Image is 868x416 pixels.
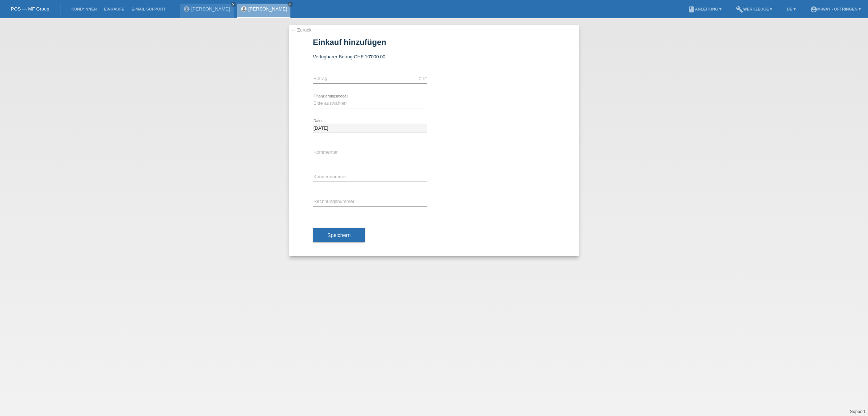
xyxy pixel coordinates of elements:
div: CHF [418,76,427,81]
a: close [231,2,236,7]
button: Speichern [313,228,365,242]
a: [PERSON_NAME] [191,6,230,12]
i: close [288,3,292,6]
span: Speichern [327,232,350,238]
div: Verfügbarer Betrag: [313,54,555,59]
a: account_circlem-way - Oftringen ▾ [807,7,864,11]
a: POS — MF Group [11,6,49,12]
i: book [688,6,695,13]
i: build [736,6,743,13]
i: account_circle [810,6,817,13]
a: close [288,2,293,7]
h1: Einkauf hinzufügen [313,38,555,47]
a: bookAnleitung ▾ [684,7,725,11]
a: Kund*innen [68,7,100,11]
i: close [231,3,235,6]
a: DE ▾ [783,7,799,11]
a: Einkäufe [100,7,128,11]
a: E-Mail Support [128,7,169,11]
a: ← Zurück [291,27,311,33]
a: buildWerkzeuge ▾ [732,7,776,11]
a: [PERSON_NAME] [248,6,287,12]
a: Support [850,409,865,414]
span: CHF 10'000.00 [354,54,385,59]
